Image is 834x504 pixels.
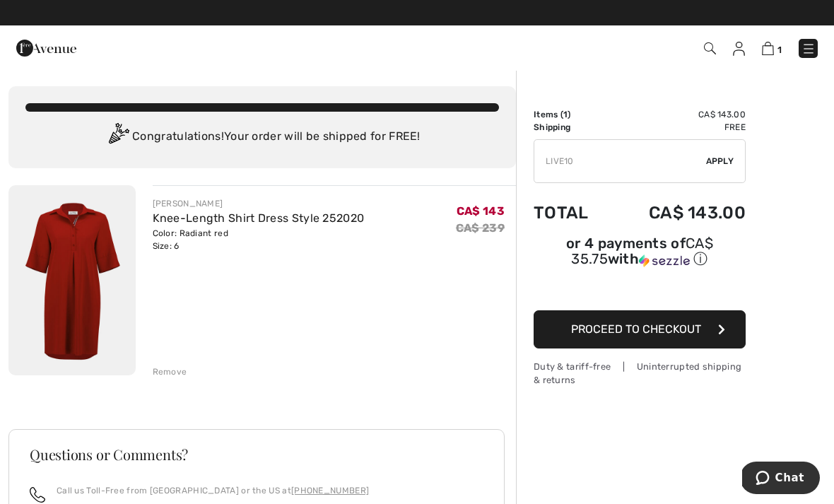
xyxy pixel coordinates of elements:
[610,108,746,121] td: CA$ 143.00
[153,227,365,252] div: Color: Radiant red Size: 6
[534,237,746,274] div: or 4 payments ofCA$ 35.75withSezzle Click to learn more about Sezzle
[153,365,187,378] div: Remove
[534,274,746,305] iframe: PayPal-paypal
[16,40,76,54] a: 1ère Avenue
[57,484,369,497] p: Call us Toll-Free from [GEOGRAPHIC_DATA] or the US at
[153,211,365,225] a: Knee-Length Shirt Dress Style 252020
[762,40,782,57] a: 1
[8,185,136,375] img: Knee-Length Shirt Dress Style 252020
[704,42,716,54] img: Search
[801,42,816,56] img: Menu
[534,189,610,237] td: Total
[534,310,746,348] button: Proceed to Checkout
[30,447,483,462] h3: Questions or Comments?
[291,486,369,496] a: [PHONE_NUMBER]
[25,123,499,151] div: Congratulations! Your order will be shipped for FREE!
[456,221,505,235] s: CA$ 239
[610,189,746,237] td: CA$ 143.00
[706,155,734,168] span: Apply
[610,121,746,134] td: Free
[534,237,746,269] div: or 4 payments of with
[563,110,568,119] span: 1
[534,108,610,121] td: Items ( )
[534,121,610,134] td: Shipping
[639,254,690,267] img: Sezzle
[571,322,701,336] span: Proceed to Checkout
[733,42,745,56] img: My Info
[762,42,774,55] img: Shopping Bag
[742,462,820,497] iframe: Opens a widget where you can chat to one of our agents
[457,204,505,218] span: CA$ 143
[153,197,365,210] div: [PERSON_NAME]
[16,34,76,62] img: 1ère Avenue
[30,487,45,503] img: call
[534,360,746,387] div: Duty & tariff-free | Uninterrupted shipping & returns
[777,45,782,55] span: 1
[104,123,132,151] img: Congratulation2.svg
[571,235,713,267] span: CA$ 35.75
[534,140,706,182] input: Promo code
